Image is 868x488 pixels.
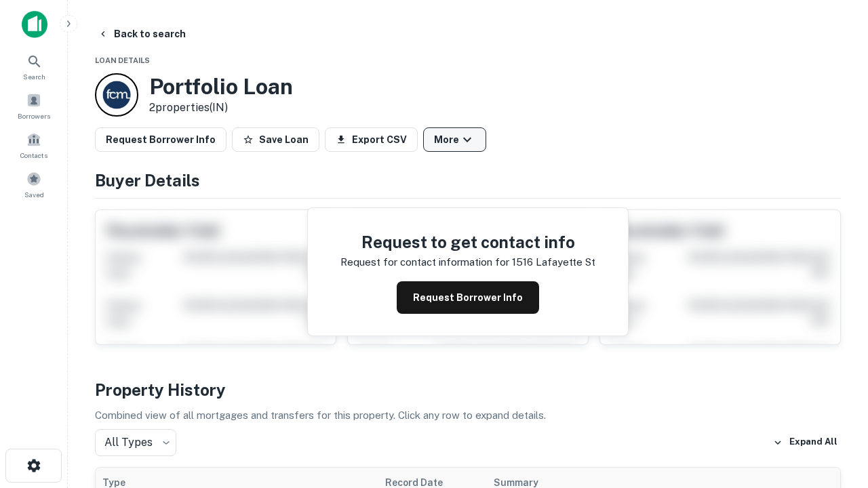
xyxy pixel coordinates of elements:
h4: Buyer Details [95,168,841,192]
button: Back to search [92,22,191,46]
button: Export CSV [325,127,418,152]
p: Request for contact information for [340,254,509,270]
h4: Request to get contact info [340,230,595,254]
button: Expand All [770,432,841,453]
p: 1516 lafayette st [512,254,595,270]
button: Request Borrower Info [95,127,226,152]
span: Saved [24,189,44,200]
a: Borrowers [4,87,64,124]
a: Saved [4,166,64,203]
span: Loan Details [95,56,150,64]
img: capitalize-icon.png [22,11,47,38]
h3: Portfolio Loan [149,74,293,100]
button: Request Borrower Info [397,281,539,314]
a: Contacts [4,127,64,163]
button: Save Loan [232,127,319,152]
span: Search [23,71,45,82]
iframe: Chat Widget [800,336,868,401]
button: More [423,127,486,152]
span: Borrowers [18,110,50,121]
span: Contacts [20,150,47,161]
h4: Property History [95,378,841,402]
p: Combined view of all mortgages and transfers for this property. Click any row to expand details. [95,407,841,424]
div: All Types [95,429,176,456]
a: Search [4,48,64,85]
p: 2 properties (IN) [149,100,293,116]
